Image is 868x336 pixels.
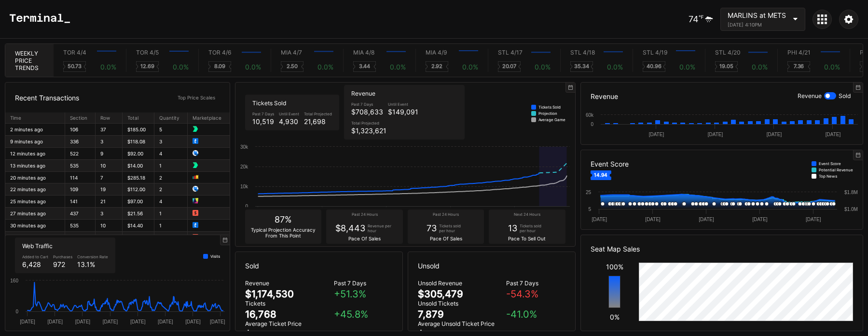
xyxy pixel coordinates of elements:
[95,208,123,220] td: 3
[65,112,95,124] th: Section
[494,212,560,218] div: Next 24 Hours
[728,11,786,19] div: MARLINS at METS
[359,63,371,70] text: 3.44
[10,163,60,168] div: 13 minutes ago
[123,183,154,196] td: $112.00
[728,22,786,28] div: [DATE] 4:10PM
[154,136,187,148] td: 3
[287,63,298,70] text: 2.50
[193,198,198,204] img: 66534caa8425c4114717.png
[5,112,65,124] th: Time
[193,150,198,156] img: 6afde86b50241f8a6c64.png
[506,280,565,287] div: Past 7 Days
[154,232,187,244] td: 2
[123,232,154,244] td: $68.60
[10,223,60,228] div: 30 minutes ago
[154,208,187,220] td: 1
[77,254,108,259] div: Conversion Rate
[10,151,60,156] div: 12 minutes ago
[570,49,595,56] div: STL 4/18
[10,278,18,283] text: 160
[351,108,383,116] div: $708,633
[824,63,840,71] div: 0.0 %
[123,124,154,136] td: $185.00
[839,92,851,99] div: Sold
[95,196,123,208] td: 21
[65,136,95,148] td: 336
[65,196,95,208] td: 141
[610,313,620,321] div: 0%
[187,112,230,124] th: Marketplace
[65,208,95,220] td: 437
[65,172,95,183] td: 114
[245,300,333,307] div: Tickets
[185,319,201,324] text: [DATE]
[462,63,478,71] div: 0.0 %
[173,63,189,71] div: 0.0 %
[15,94,79,102] div: Recent Transactions
[645,217,661,222] text: [DATE]
[95,172,123,183] td: 7
[193,222,198,228] img: 45974bcc7eb787447536.png
[388,108,418,116] div: $149,091
[95,124,123,136] td: 37
[351,126,386,135] div: $1,323,621
[586,112,594,118] text: 60k
[331,212,398,218] div: Past 24 Hours
[502,63,517,70] text: 20.07
[413,212,479,218] div: Past 24 Hours
[281,49,302,56] div: MIA 4/7
[193,174,198,180] img: 7a41af8f4c84dca9be1d.png
[208,49,231,56] div: TOR 4/6
[388,102,418,107] div: Until Event
[418,320,506,327] div: Average Unsold Ticket Price
[498,49,523,56] div: STL 4/17
[246,204,248,209] text: 0
[679,63,695,71] div: 0.0 %
[100,63,116,71] div: 0.0 %
[351,102,383,107] div: Past 7 Days
[210,254,220,259] div: Visits
[535,63,551,71] div: 0.0 %
[506,288,565,300] div: -54.3 %
[431,63,443,70] text: 2.92
[252,99,332,107] div: Tickets Sold
[210,319,225,324] text: [DATE]
[154,160,187,172] td: 1
[123,196,154,208] td: $97.00
[103,319,118,324] text: [DATE]
[193,138,198,144] img: 45974bcc7eb787447536.png
[65,232,95,244] td: 337
[588,207,591,212] text: 5
[22,254,48,259] div: Added to Cart
[10,126,60,132] div: 2 minutes ago
[304,112,332,116] div: Total Projected
[252,112,274,116] div: Past 7 Days
[193,162,198,168] img: 7c694e75740273bc7910.png
[20,319,35,324] text: [DATE]
[594,172,607,178] text: 14.94
[538,111,557,116] div: Projection
[158,319,173,324] text: [DATE]
[95,112,123,124] th: Row
[123,172,154,183] td: $285.18
[506,308,565,320] div: -41.0 %
[123,112,154,124] th: Total
[240,144,248,150] text: 30k
[65,220,95,232] td: 535
[245,280,333,287] div: Revenue
[22,260,48,268] div: 6,428
[348,236,381,241] div: Pace Of Sales
[715,49,741,56] div: STL 4/20
[430,236,462,241] div: Pace Of Sales
[844,190,858,195] text: $1.8M
[5,44,54,77] div: Weekly Price Trends
[47,319,63,324] text: [DATE]
[65,148,95,160] td: 522
[699,217,714,222] text: [DATE]
[245,320,333,327] div: Average Ticket Price
[22,242,108,250] div: Web Traffic
[154,124,187,136] td: 5
[418,280,506,287] div: Unsold Revenue
[439,224,466,233] div: Tickets sold per hour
